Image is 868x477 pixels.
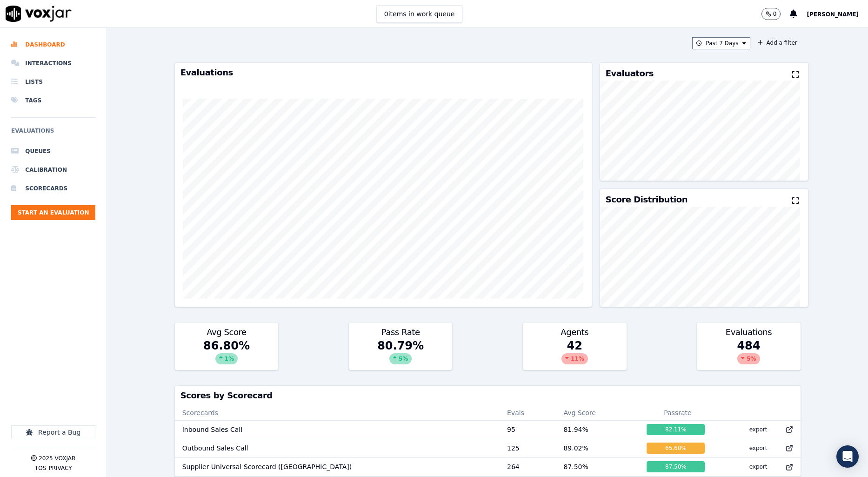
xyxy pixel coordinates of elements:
[836,445,859,468] div: Open Intercom Messenger
[11,91,95,110] a: Tags
[11,125,95,142] h6: Evaluations
[807,11,859,18] span: [PERSON_NAME]
[175,439,500,457] td: Outbound Sales Call
[349,338,452,370] div: 80.79 %
[500,405,556,420] th: Evals
[606,69,654,78] h3: Evaluators
[11,54,95,73] a: Interactions
[11,425,95,439] button: Report a Bug
[175,405,500,420] th: Scorecards
[354,328,447,336] h3: Pass Rate
[500,420,556,439] td: 95
[761,8,790,20] button: 0
[376,5,463,23] button: 0items in work queue
[807,8,868,20] button: [PERSON_NAME]
[773,10,777,18] p: 0
[647,443,705,454] div: 65.60 %
[11,73,95,91] a: Lists
[737,353,760,364] div: 5 %
[35,464,46,472] button: TOS
[606,195,688,204] h3: Score Distribution
[556,457,639,476] td: 87.50 %
[523,338,626,370] div: 42
[180,68,586,77] h3: Evaluations
[697,338,800,370] div: 484
[500,439,556,457] td: 125
[500,457,556,476] td: 264
[175,420,500,439] td: Inbound Sales Call
[556,439,639,457] td: 89.02 %
[180,328,273,336] h3: Avg Score
[702,328,795,336] h3: Evaluations
[175,457,500,476] td: Supplier Universal Scorecard ([GEOGRAPHIC_DATA])
[39,455,75,462] p: 2025 Voxjar
[11,205,95,220] button: Start an Evaluation
[647,461,705,472] div: 87.50 %
[11,142,95,161] a: Queues
[11,35,95,54] a: Dashboard
[761,8,781,20] button: 0
[389,353,412,364] div: 5 %
[11,179,95,198] a: Scorecards
[754,37,801,48] button: Add a filter
[742,441,775,456] button: export
[11,161,95,179] a: Calibration
[48,464,72,472] button: Privacy
[6,6,72,22] img: voxjar logo
[215,353,238,364] div: 1 %
[742,422,775,437] button: export
[639,405,716,420] th: Passrate
[556,420,639,439] td: 81.94 %
[692,37,750,49] button: Past 7 Days
[180,391,795,400] h3: Scores by Scorecard
[742,459,775,474] button: export
[561,353,588,364] div: 11 %
[175,338,278,370] div: 86.80 %
[528,328,621,336] h3: Agents
[556,405,639,420] th: Avg Score
[647,424,705,435] div: 82.11 %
